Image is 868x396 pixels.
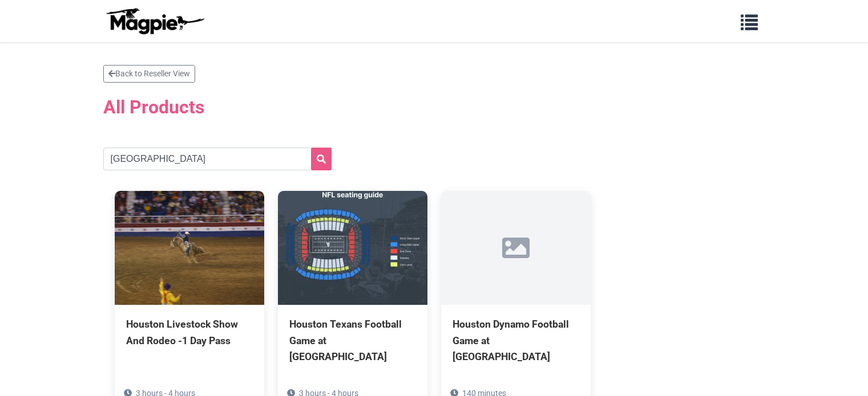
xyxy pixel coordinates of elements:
[126,316,253,348] div: Houston Livestock Show And Rodeo -1 Day Pass
[103,65,195,83] a: Back to Reseller View
[103,89,765,125] h2: All Products
[103,7,206,35] img: logo-ab69f6fb50320c5b225c76a69d11143b.png
[278,191,427,305] img: Houston Texans Football Game at NRG Stadium
[289,316,416,364] div: Houston Texans Football Game at [GEOGRAPHIC_DATA]
[103,148,332,170] input: Search products...
[115,191,264,305] img: Houston Livestock Show And Rodeo -1 Day Pass
[453,316,579,364] div: Houston Dynamo Football Game at [GEOGRAPHIC_DATA]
